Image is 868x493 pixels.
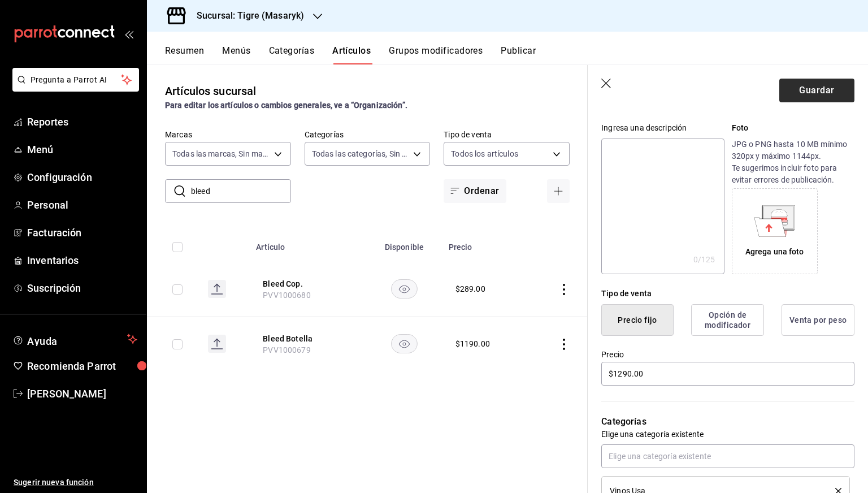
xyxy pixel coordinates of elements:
[27,170,137,185] span: Configuración
[269,45,315,64] button: Categorías
[601,351,854,358] label: Precio
[693,254,715,265] div: 0 /125
[27,253,137,268] span: Inventarios
[263,278,353,289] button: edit-product-location
[732,139,854,186] p: JPG o PNG hasta 10 MB mínimo 320px y máximo 1144px. Te sugerimos incluir foto para evitar errores...
[601,304,674,336] button: Precio fijo
[391,334,418,353] button: availability-product
[735,191,815,271] div: Agrega una foto
[391,279,418,299] button: availability-product
[222,45,250,64] button: Menús
[27,358,137,374] span: Recomienda Parrot
[455,338,490,349] div: $ 1190.00
[12,68,139,92] button: Pregunta a Parrot AI
[172,148,270,159] span: Todas las marcas, Sin marca
[249,226,367,262] th: Artículo
[312,148,410,159] span: Todas las categorías, Sin categoría
[558,284,570,295] button: actions
[263,345,311,354] span: PVV1000679
[601,415,854,429] p: Categorías
[305,131,431,139] label: Categorías
[27,332,123,346] span: Ayuda
[367,226,441,262] th: Disponible
[601,122,724,134] div: Ingresa una descripción
[191,180,291,202] input: Buscar artículo
[14,477,137,488] span: Sugerir nueva función
[444,131,570,139] label: Tipo de venta
[455,283,485,295] div: $ 289.00
[27,197,137,213] span: Personal
[165,83,256,100] div: Artículos sucursal
[601,429,854,440] p: Elige una categoría existente
[745,246,804,258] div: Agrega una foto
[124,29,133,38] button: open_drawer_menu
[27,280,137,296] span: Suscripción
[444,179,506,203] button: Ordenar
[691,304,764,336] button: Opción de modificador
[558,339,570,350] button: actions
[451,148,518,159] span: Todos los artículos
[165,101,407,110] strong: Para editar los artículos o cambios generales, ve a “Organización”.
[501,45,536,64] button: Publicar
[27,114,137,129] span: Reportes
[389,45,483,64] button: Grupos modificadores
[601,444,854,468] input: Elige una categoría existente
[165,45,868,64] div: navigation tabs
[165,131,291,139] label: Marcas
[782,304,854,336] button: Venta por peso
[442,226,528,262] th: Precio
[27,142,137,157] span: Menú
[27,386,137,401] span: [PERSON_NAME]
[188,9,304,23] h3: Sucursal: Tigre (Masaryk)
[601,362,854,386] input: $0.00
[332,45,371,64] button: Artículos
[165,45,204,64] button: Resumen
[263,291,311,300] span: PVV1000680
[27,225,137,240] span: Facturación
[31,74,121,86] span: Pregunta a Parrot AI
[263,333,353,344] button: edit-product-location
[732,122,854,134] p: Foto
[8,82,139,94] a: Pregunta a Parrot AI
[601,288,854,300] div: Tipo de venta
[779,79,854,102] button: Guardar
